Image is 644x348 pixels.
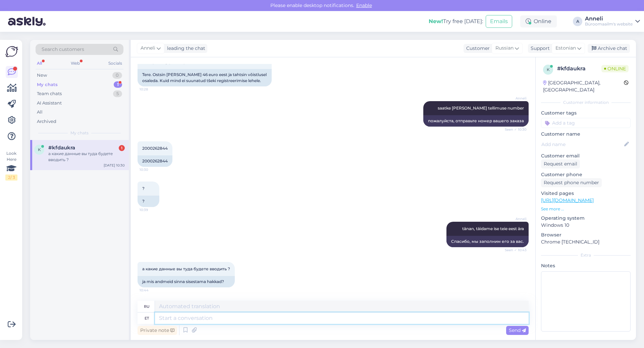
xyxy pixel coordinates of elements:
div: [DATE] 10:30 [104,163,125,168]
span: Enable [354,2,374,8]
span: 10:30 [140,167,165,172]
b: New! [429,18,443,24]
span: Estonian [555,45,576,52]
div: et [145,312,149,324]
div: Support [528,45,550,52]
div: Tere. Ostsin [PERSON_NAME] 46 euro eest ja tahtsin võistlusel osaleda. Kuid mind ei suunatud tšek... [138,69,272,86]
div: ? [138,196,159,207]
div: Private note [138,326,177,335]
span: Online [601,65,629,72]
div: 0 [112,72,122,79]
span: ? [142,186,145,191]
span: 10:28 [140,87,165,92]
span: Send [509,327,526,333]
p: See more ... [541,206,631,212]
span: tänan, täidame ise teie eest ära [462,226,524,231]
div: Спасибо, мы заполним его за вас. [446,236,529,247]
p: Chrome [TECHNICAL_ID] [541,238,631,246]
div: ru [144,301,150,312]
span: 10:44 [140,288,165,293]
span: k [547,67,550,72]
div: 1 [114,81,122,88]
div: пожалуйста, отправьте номер вашего заказа [423,115,529,127]
p: Customer name [541,131,631,138]
span: Anneli [141,45,155,52]
span: Anneli [501,216,527,221]
div: Online [520,15,557,27]
span: Search customers [42,46,84,53]
input: Add a tag [541,118,631,128]
span: а какие данные вы туда будете вводить ? [142,266,230,271]
div: Web [69,59,81,68]
div: Extra [541,252,631,258]
img: Askly Logo [5,45,18,58]
div: 5 [113,90,122,97]
p: Visited pages [541,190,631,197]
input: Add name [541,141,623,148]
div: 2 / 3 [5,175,17,181]
span: Seen ✓ 10:30 [501,127,527,132]
span: #kfdaukra [48,145,75,151]
div: Büroomaailm's website [585,21,633,27]
p: Customer phone [541,171,631,178]
div: A [573,17,582,26]
div: Try free [DATE]: [429,17,483,25]
p: Notes [541,262,631,269]
p: Browser [541,231,631,238]
span: 10:39 [140,207,165,212]
div: Archive chat [588,44,630,53]
a: AnneliBüroomaailm's website [585,16,640,27]
a: [URL][DOMAIN_NAME] [541,197,594,203]
span: Anneli [501,96,527,101]
p: Windows 10 [541,222,631,229]
span: Seen ✓ 10:43 [501,248,527,253]
p: Customer email [541,152,631,159]
div: Request email [541,159,580,168]
div: All [37,109,43,116]
span: saatke [PERSON_NAME] tellimuse number [438,106,524,111]
div: 2000262844 [138,155,172,167]
span: k [38,147,41,152]
div: # kfdaukra [557,65,601,73]
div: All [36,59,43,68]
div: Request phone number [541,178,602,187]
div: Team chats [37,90,62,97]
div: ja mis andmeid sinna sisestama hakkad? [138,276,235,287]
span: Russian [495,45,514,52]
div: Anneli [585,16,633,21]
div: а какие данные вы туда будете вводить ? [48,151,125,163]
span: My chats [70,130,89,136]
div: AI Assistant [37,100,62,107]
p: Customer tags [541,110,631,117]
div: Socials [107,59,123,68]
div: Look Here [5,150,17,181]
button: Emails [486,15,512,28]
span: 2000262844 [142,146,168,151]
div: New [37,72,47,79]
div: leading the chat [164,45,205,52]
div: [GEOGRAPHIC_DATA], [GEOGRAPHIC_DATA] [543,79,624,93]
div: Customer information [541,99,631,106]
div: My chats [37,81,58,88]
div: 1 [119,145,125,151]
div: Archived [37,118,56,125]
p: Operating system [541,215,631,222]
div: Customer [464,45,490,52]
